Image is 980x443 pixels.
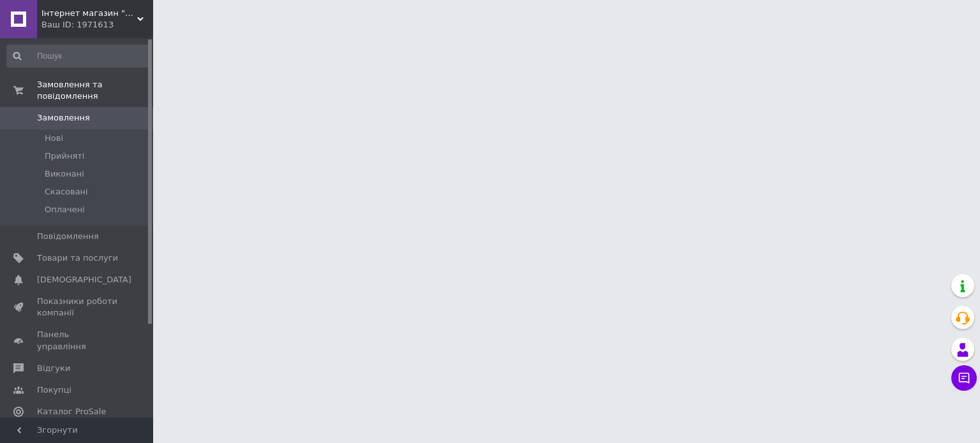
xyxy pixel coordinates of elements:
div: Ваш ID: 1971613 [41,19,153,31]
span: Замовлення та повідомлення [37,79,153,102]
span: Панель управління [37,329,118,352]
span: Покупці [37,384,71,396]
span: Каталог ProSale [37,406,106,418]
span: Інтернет магазин "Ловись рибка" [41,8,137,19]
span: Прийняті [45,150,84,162]
span: Оплачені [45,204,85,215]
span: Замовлення [37,112,90,124]
span: Відгуки [37,363,70,374]
span: Показники роботи компанії [37,296,118,319]
span: Нові [45,133,63,144]
button: Чат з покупцем [951,365,977,391]
span: [DEMOGRAPHIC_DATA] [37,274,131,286]
span: Виконані [45,168,84,180]
span: Товари та послуги [37,252,118,264]
span: Скасовані [45,186,88,198]
input: Пошук [6,45,151,68]
span: Повідомлення [37,231,99,242]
